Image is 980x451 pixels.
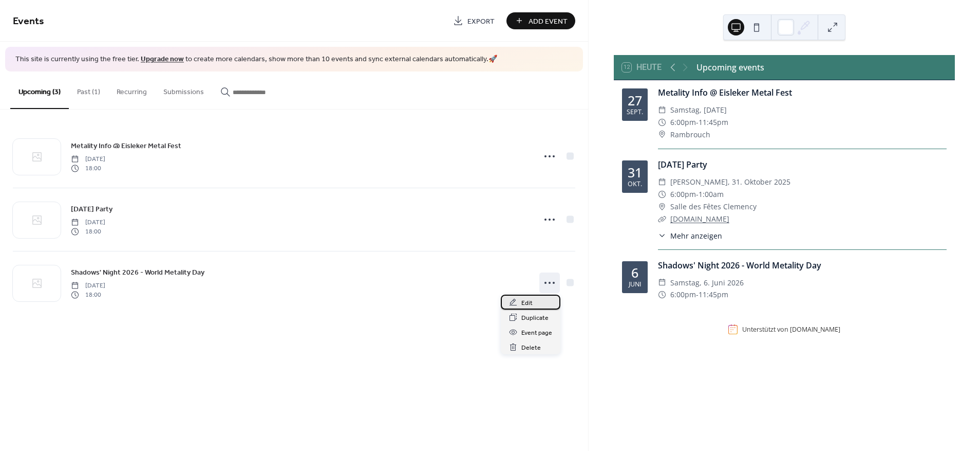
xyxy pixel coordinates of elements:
div: ​ [658,176,666,188]
div: 27 [628,94,642,107]
button: Recurring [108,71,155,108]
span: 18:00 [71,291,105,300]
span: - [696,116,699,129]
div: ​ [658,116,666,129]
span: - [696,288,699,301]
span: 11:45pm [699,288,728,301]
span: 6:00pm [670,288,696,301]
span: [DATE] [71,281,105,290]
span: Event page [521,328,552,338]
span: [DATE] [71,154,105,164]
button: Past (1) [69,71,108,108]
div: 6 [631,266,638,279]
span: Mehr anzeigen [670,230,722,241]
span: [PERSON_NAME], 31. Oktober 2025 [670,176,790,188]
a: Export [445,12,502,29]
div: Upcoming events [696,61,764,74]
div: ​ [658,201,666,213]
div: Okt. [628,181,642,188]
div: Juni [629,281,641,288]
span: - [696,188,699,201]
a: [DOMAIN_NAME] [790,325,840,334]
span: Samstag, 6. Juni 2026 [670,277,744,289]
span: 6:00pm [670,188,696,201]
a: [DATE] Party [71,203,112,215]
span: Salle des Fêtes Clemency [670,201,757,213]
span: Shadows' Night 2026 - World Metality Day [71,267,204,278]
div: ​ [658,213,666,225]
span: Duplicate [521,313,549,323]
span: Events [13,11,44,31]
span: Export [467,16,495,27]
span: Add Event [529,16,568,27]
span: 18:00 [71,164,105,173]
div: 31 [628,166,642,179]
button: ​Mehr anzeigen [658,230,722,241]
div: ​ [658,277,666,289]
span: 1:00am [699,188,724,201]
a: [DATE] Party [658,159,707,170]
span: This site is currently using the free tier. to create more calendars, show more than 10 events an... [15,55,497,65]
span: 11:45pm [699,116,728,129]
div: ​ [658,188,666,201]
a: Shadows' Night 2026 - World Metality Day [71,266,204,278]
button: Upcoming (3) [10,71,69,109]
div: ​ [658,104,666,116]
span: Delete [521,342,541,353]
div: ​ [658,230,666,241]
span: 18:00 [71,227,105,237]
button: Add Event [506,12,575,29]
a: Upgrade now [141,52,184,66]
div: ​ [658,288,666,301]
div: Sept. [627,109,643,116]
span: Rambrouch [670,129,710,141]
button: Submissions [155,71,212,108]
div: Metality Info @ Eisleker Metal Fest [658,86,947,99]
div: ​ [658,129,666,141]
div: Unterstützt von [742,325,840,334]
span: Edit [521,298,533,309]
a: [DOMAIN_NAME] [670,214,729,224]
div: Shadows' Night 2026 - World Metality Day [658,259,947,272]
span: 6:00pm [670,116,696,129]
span: Samstag, [DATE] [670,104,727,116]
a: Metality Info @ Eisleker Metal Fest [71,140,181,152]
span: [DATE] [71,218,105,227]
span: [DATE] Party [71,204,112,214]
span: Metality Info @ Eisleker Metal Fest [71,140,181,151]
